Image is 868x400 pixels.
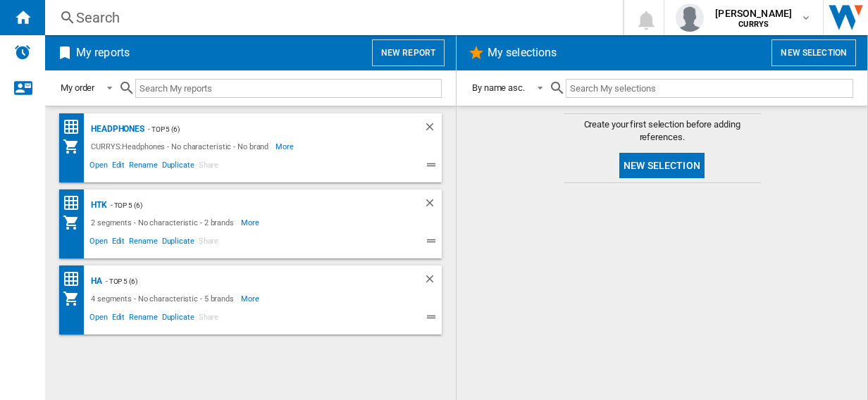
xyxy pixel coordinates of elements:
[197,311,221,327] span: Share
[197,158,221,175] span: Share
[87,196,107,214] div: HTK
[87,158,110,175] span: Open
[160,235,197,251] span: Duplicate
[715,6,792,20] span: [PERSON_NAME]
[102,273,395,290] div: - top 5 (6)
[87,214,241,231] div: 2 segments - No characteristic - 2 brands
[63,270,87,288] div: Price Matrix
[63,290,87,307] div: My Assortment
[61,82,94,93] div: My order
[127,235,159,251] span: Rename
[472,82,525,93] div: By name asc.
[197,235,221,251] span: Share
[87,120,144,138] div: Headphones
[423,196,442,214] div: Delete
[110,158,128,175] span: Edit
[275,138,296,155] span: More
[127,311,159,327] span: Rename
[564,118,761,144] span: Create your first selection before adding references.
[423,273,442,290] div: Delete
[566,79,853,98] input: Search My selections
[87,273,102,290] div: HA
[110,311,128,327] span: Edit
[771,39,856,66] button: New selection
[63,194,87,212] div: Price Matrix
[485,39,559,66] h2: My selections
[87,290,241,307] div: 4 segments - No characteristic - 5 brands
[160,311,197,327] span: Duplicate
[372,39,445,66] button: New report
[14,44,31,61] img: alerts-logo.svg
[160,158,197,175] span: Duplicate
[619,153,705,178] button: New selection
[87,311,110,327] span: Open
[63,138,87,155] div: My Assortment
[676,4,704,32] img: profile.jpg
[144,120,395,138] div: - top 5 (6)
[73,39,132,66] h2: My reports
[241,214,261,231] span: More
[135,79,442,98] input: Search My reports
[110,235,128,251] span: Edit
[87,235,110,251] span: Open
[127,158,159,175] span: Rename
[63,118,87,136] div: Price Matrix
[107,196,395,214] div: - top 5 (6)
[423,120,442,138] div: Delete
[63,214,87,231] div: My Assortment
[241,290,261,307] span: More
[738,20,769,29] b: CURRYS
[76,8,586,27] div: Search
[87,138,275,155] div: CURRYS:Headphones - No characteristic - No brand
